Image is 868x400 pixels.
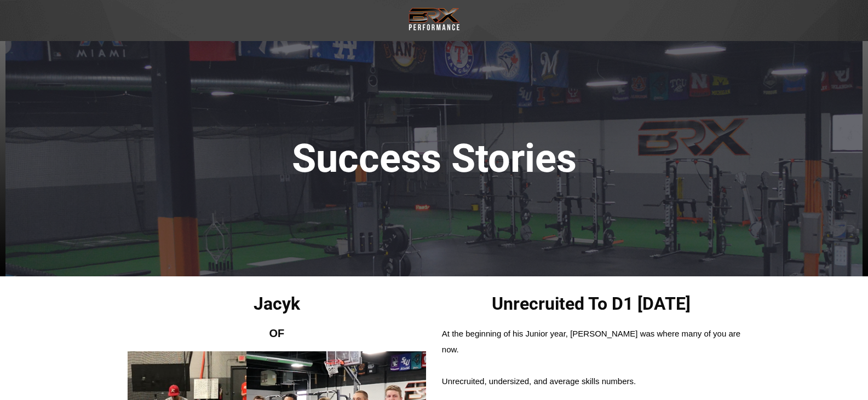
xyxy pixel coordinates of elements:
[292,135,577,182] span: Success Stories
[128,326,427,340] h2: OF
[442,293,741,316] h2: Unrecruited To D1 [DATE]
[128,293,427,316] h2: Jacyk
[442,329,740,354] span: At the beginning of his Junior year, [PERSON_NAME] was where many of you are now.
[407,5,462,33] img: Transparent Black BRX Logo White Performance Small
[442,376,636,386] span: Unrecruited, undersized, and average skills numbers.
